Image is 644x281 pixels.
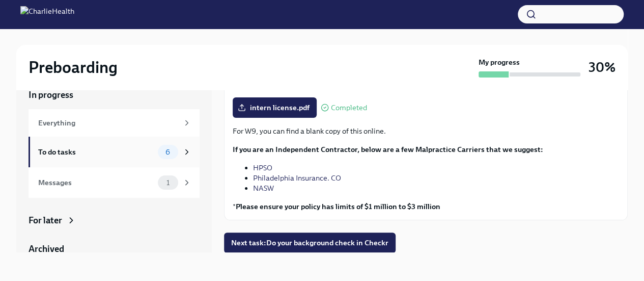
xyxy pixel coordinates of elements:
span: 1 [160,179,176,187]
div: Messages [38,177,154,188]
a: To do tasks6 [29,137,200,167]
strong: Please ensure your policy has limits of $1 million to $3 million [236,202,440,211]
strong: My progress [479,57,520,67]
p: For W9, you can find a blank copy of this online. [233,126,619,136]
span: Next task : Do your background check in Checkr [231,238,388,248]
span: intern license.pdf [240,103,310,113]
a: Everything [29,109,200,137]
a: In progress [29,89,200,101]
div: Everything [38,117,178,129]
div: To do tasks [38,146,154,158]
div: For later [29,214,62,226]
a: For later [29,214,200,226]
a: Messages1 [29,167,200,198]
a: NASW [253,184,274,193]
a: HPSO [253,163,272,172]
h2: Preboarding [29,57,118,78]
span: Completed [331,104,367,112]
button: Next task:Do your background check in Checkr [224,233,396,253]
span: 6 [159,148,176,156]
img: CharlieHealth [20,6,74,22]
label: intern license.pdf [233,97,317,118]
a: Philadelphia Insurance. CO [253,173,341,183]
strong: If you are an Independent Contractor, below are a few Malpractice Carriers that we suggest: [233,145,543,154]
a: Archived [29,243,200,255]
h3: 30% [589,58,615,76]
